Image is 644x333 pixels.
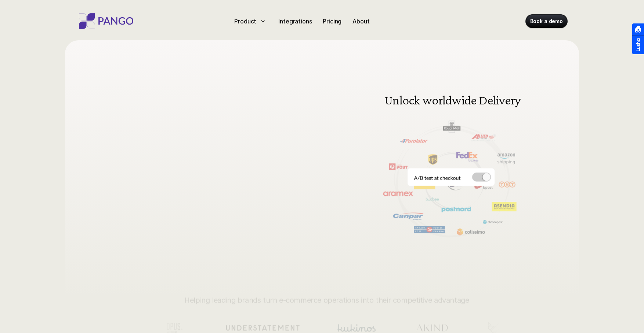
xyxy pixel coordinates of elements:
[352,17,369,26] p: About
[234,17,256,26] p: Product
[323,17,341,26] p: Pricing
[517,156,528,167] button: Next
[367,77,535,247] img: Delivery and shipping management software doing A/B testing at the checkout for different carrier...
[278,17,312,26] p: Integrations
[530,18,563,25] p: Book a demo
[350,15,372,27] a: About
[374,156,385,167] img: Back Arrow
[275,15,315,27] a: Integrations
[383,93,522,107] h3: Unlock worldwide Delivery
[320,15,344,27] a: Pricing
[374,156,385,167] button: Previous
[517,156,528,167] img: Next Arrow
[526,15,567,28] a: Book a demo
